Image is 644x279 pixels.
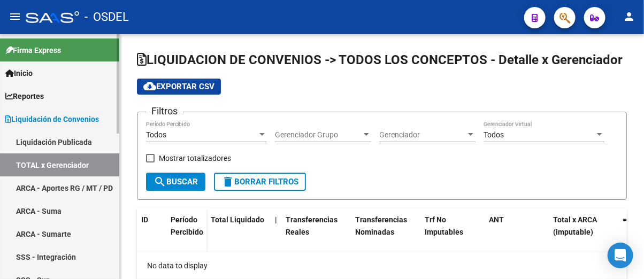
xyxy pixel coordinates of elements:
[154,175,166,188] mat-icon: search
[489,215,504,224] span: ANT
[271,208,281,255] datatable-header-cell: |
[485,208,549,255] datatable-header-cell: ANT
[137,79,221,95] button: Exportar CSV
[154,177,198,187] span: Buscar
[85,5,129,29] span: - OSDEL
[143,82,214,91] span: Exportar CSV
[5,67,33,79] span: Inicio
[623,10,635,23] mat-icon: person
[146,130,166,139] span: Todos
[141,215,148,224] span: ID
[275,130,362,139] span: Gerenciador Grupo
[143,80,156,92] mat-icon: cloud_download
[137,208,166,253] datatable-header-cell: ID
[618,208,632,255] datatable-header-cell: =
[211,215,264,224] span: Total Liquidado
[5,113,99,125] span: Liquidación de Convenios
[137,252,627,279] div: No data to display
[5,44,61,56] span: Firma Express
[281,208,351,255] datatable-header-cell: Transferencias Reales
[379,130,466,139] span: Gerenciador
[166,208,206,253] datatable-header-cell: Período Percibido
[206,208,271,255] datatable-header-cell: Total Liquidado
[221,177,298,187] span: Borrar Filtros
[5,90,44,102] span: Reportes
[275,215,277,224] span: |
[549,208,618,255] datatable-header-cell: Total x ARCA (imputable)
[171,215,203,236] span: Período Percibido
[484,130,504,139] span: Todos
[623,215,627,224] span: =
[221,175,234,188] mat-icon: delete
[286,215,338,236] span: Transferencias Reales
[146,173,205,191] button: Buscar
[420,208,485,255] datatable-header-cell: Trf No Imputables
[351,208,420,255] datatable-header-cell: Transferencias Nominadas
[355,215,407,236] span: Transferencias Nominadas
[608,243,633,268] div: Open Intercom Messenger
[553,215,597,236] span: Total x ARCA (imputable)
[425,215,463,236] span: Trf No Imputables
[137,52,623,67] span: LIQUIDACION DE CONVENIOS -> TODOS LOS CONCEPTOS - Detalle x Gerenciador
[146,104,183,119] h3: Filtros
[214,173,306,191] button: Borrar Filtros
[9,10,21,23] mat-icon: menu
[159,152,231,165] span: Mostrar totalizadores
